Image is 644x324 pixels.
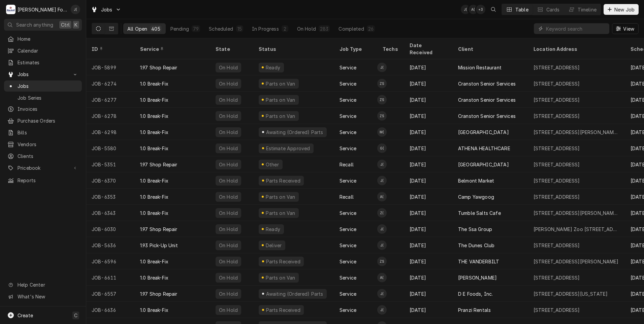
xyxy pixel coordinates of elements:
[383,45,399,53] div: Techs
[265,177,301,184] div: Parts Received
[265,306,301,314] div: Parts Received
[340,274,356,281] div: Service
[86,253,135,269] div: JOB-6596
[534,145,580,152] div: [STREET_ADDRESS]
[170,25,189,32] div: Pending
[404,59,453,75] div: [DATE]
[404,75,453,92] div: [DATE]
[61,21,70,28] span: Ctrl
[140,290,178,297] div: 1.97 Shop Repair
[4,175,82,186] a: Reports
[578,6,597,13] div: Timeline
[140,193,168,200] div: 1.0 Break-Fix
[377,208,387,218] div: Z(
[377,111,387,121] div: Zz Pending No Schedule's Avatar
[18,94,78,101] span: Job Series
[140,177,168,184] div: 1.0 Break-Fix
[534,112,580,120] div: [STREET_ADDRESS]
[622,25,636,32] span: View
[218,112,238,120] div: On Hold
[404,124,453,140] div: [DATE]
[265,161,280,168] div: Other
[86,189,135,205] div: JOB-6353
[377,127,387,137] div: M(
[16,21,53,28] span: Search anything
[218,306,238,314] div: On Hold
[86,75,135,92] div: JOB-6274
[92,45,128,53] div: ID
[4,103,82,115] a: Invoices
[4,69,82,80] a: Go to Jobs
[218,226,238,233] div: On Hold
[534,242,580,249] div: [STREET_ADDRESS]
[218,177,238,184] div: On Hold
[320,25,328,32] div: 283
[140,209,168,217] div: 1.0 Break-Fix
[140,45,203,53] div: Service
[218,96,238,103] div: On Hold
[340,290,356,297] div: Service
[613,6,636,13] span: New Job
[377,79,387,88] div: Zz Pending No Schedule's Avatar
[377,257,387,266] div: ZS
[18,177,78,184] span: Reports
[340,145,356,152] div: Service
[340,209,356,217] div: Service
[140,96,168,103] div: 1.0 Break-Fix
[546,6,560,13] div: Cards
[18,129,78,136] span: Bills
[534,274,580,281] div: [STREET_ADDRESS]
[216,45,248,53] div: State
[458,64,502,71] div: Mission Restaurant
[252,25,279,32] div: In Progress
[86,237,135,253] div: JOB-5636
[18,6,67,13] div: [PERSON_NAME] Food Equipment Service
[458,306,491,314] div: Pranzi Rentals
[4,139,82,150] a: Vendors
[140,64,178,71] div: 1.97 Shop Repair
[140,258,168,265] div: 1.0 Break-Fix
[4,115,82,126] a: Purchase Orders
[4,19,82,31] button: Search anythingCtrlK
[86,172,135,189] div: JOB-6370
[4,279,82,290] a: Go to Help Center
[86,124,135,140] div: JOB-6298
[534,96,580,103] div: [STREET_ADDRESS]
[458,193,494,200] div: Camp Yawgoog
[340,112,356,120] div: Service
[4,151,82,162] a: Clients
[534,80,580,87] div: [STREET_ADDRESS]
[218,64,238,71] div: On Hold
[265,80,296,87] div: Parts on Van
[265,209,296,217] div: Parts on Van
[18,59,78,66] span: Estimates
[458,112,516,120] div: Cranston Senior Services
[265,258,301,265] div: Parts Received
[265,226,281,233] div: Ready
[4,127,82,138] a: Bills
[71,5,80,14] div: Jeff Debigare (109)'s Avatar
[534,193,580,200] div: [STREET_ADDRESS]
[18,71,68,78] span: Jobs
[265,290,324,297] div: Awaiting (Ordered) Parts
[86,269,135,286] div: JOB-6611
[377,240,387,250] div: J(
[458,145,510,152] div: ATHENA HEALTHCARE
[218,129,238,136] div: On Hold
[377,143,387,153] div: Gabe Collazo (127)'s Avatar
[4,45,82,56] a: Calendar
[209,25,233,32] div: Scheduled
[377,305,387,315] div: J(
[86,302,135,318] div: JOB-6636
[71,5,80,14] div: J(
[340,258,356,265] div: Service
[458,177,494,184] div: Belmont Market
[218,290,238,297] div: On Hold
[404,221,453,237] div: [DATE]
[377,208,387,218] div: Zachary Goldstein (120)'s Avatar
[340,161,354,168] div: Recall
[534,226,620,233] div: [PERSON_NAME] Zoo [STREET_ADDRESS]
[283,25,287,32] div: 2
[534,177,580,184] div: [STREET_ADDRESS]
[461,5,470,14] div: J(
